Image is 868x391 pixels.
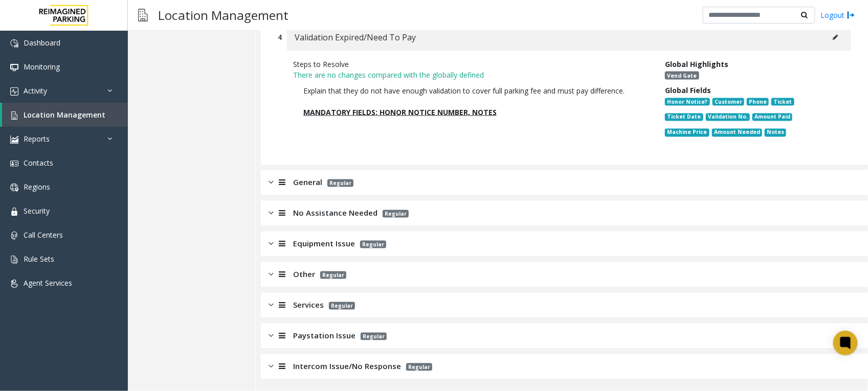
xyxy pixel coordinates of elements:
img: 'icon' [10,280,18,288]
div: Steps to Resolve [293,59,650,70]
span: General [293,177,322,189]
img: closed [269,177,274,189]
img: 'icon' [10,111,18,120]
img: closed [269,208,274,219]
span: Rule Sets [24,254,54,264]
span: Services [293,300,324,311]
p: Explain that they do not have enough validation to cover full parking fee and must pay difference. [303,85,639,96]
a: Logout [820,10,855,20]
span: Amount Needed [712,129,762,137]
span: Ticket [771,98,794,106]
span: Activity [24,86,47,96]
span: Vend Gate [665,72,699,80]
img: pageIcon [138,3,148,28]
img: 'icon' [10,232,18,240]
img: logout [847,10,855,20]
p: There are no changes compared with the globally defined [293,70,650,80]
img: closed [269,361,274,373]
img: 'icon' [10,135,18,144]
span: Regions [24,182,50,192]
span: Regular [383,210,409,218]
img: closed [269,300,274,311]
span: Regular [329,302,355,310]
span: Dashboard [24,38,60,48]
img: 'icon' [10,87,18,96]
img: 'icon' [10,208,18,216]
img: closed [269,238,274,250]
span: Machine Price [665,129,709,137]
img: closed [269,330,274,342]
span: Global Highlights [665,59,728,69]
span: Other [293,269,315,281]
span: Amount Paid [752,113,792,122]
span: Call Centers [24,230,63,240]
span: Honor Notice? [665,98,709,106]
span: Ticket Date [665,113,703,122]
span: Monitoring [24,62,60,72]
a: Location Management [2,103,128,127]
span: Intercom Issue/No Response [293,361,401,373]
span: Validation Expired/Need To Pay [295,31,416,44]
span: Reports [24,134,50,144]
h3: Location Management [153,3,294,28]
span: Validation No. [706,113,750,122]
span: Phone [747,98,769,106]
span: Regular [320,271,346,279]
span: Contacts [24,158,53,168]
u: MANDATORY FIELDS: HONOR NOTICE NUMBER, NOTES [303,107,497,117]
span: Security [24,206,50,216]
span: Regular [327,179,353,187]
div: 4 [278,32,282,42]
span: Regular [406,363,432,371]
span: Customer [713,98,744,106]
span: Global Fields [665,85,711,95]
span: Regular [361,333,387,340]
span: No Assistance Needed [293,208,377,219]
span: Location Management [24,110,105,120]
span: Regular [360,241,386,248]
img: 'icon' [10,256,18,264]
img: 'icon' [10,63,18,72]
img: 'icon' [10,39,18,48]
span: Agent Services [24,278,72,288]
img: 'icon' [10,183,18,192]
span: Equipment Issue [293,238,355,250]
img: 'icon' [10,159,18,168]
span: Paystation Issue [293,330,355,342]
span: Notes [765,129,786,137]
img: closed [269,269,274,281]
